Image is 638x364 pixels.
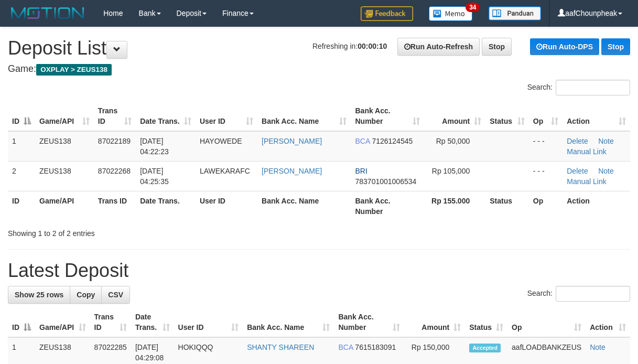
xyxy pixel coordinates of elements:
[200,137,242,145] span: HAYOWEDE
[351,101,424,131] th: Bank Acc. Number: activate to sort column ascending
[243,307,334,337] th: Bank Acc. Name: activate to sort column ascending
[108,291,123,299] span: CSV
[372,137,413,145] span: Copy 7126124545 to clipboard
[8,131,35,162] td: 1
[424,101,485,131] th: Amount: activate to sort column ascending
[556,286,630,302] input: Search:
[529,101,563,131] th: Op: activate to sort column ascending
[247,343,314,351] a: SHANTY SHAREEN
[8,260,630,281] h1: Latest Deposit
[200,167,250,175] span: LAWEKARAFC
[35,101,94,131] th: Game/API: activate to sort column ascending
[8,161,35,191] td: 2
[485,101,529,131] th: Status: activate to sort column ascending
[35,191,94,221] th: Game/API
[563,101,630,131] th: Action: activate to sort column ascending
[8,191,35,221] th: ID
[174,307,243,337] th: User ID: activate to sort column ascending
[94,101,136,131] th: Trans ID: activate to sort column ascending
[429,6,473,21] img: Button%20Memo.svg
[469,344,501,352] span: Accepted
[140,167,169,186] span: [DATE] 04:25:35
[355,177,416,186] span: Copy 783701001006534 to clipboard
[485,191,529,221] th: Status
[140,137,169,156] span: [DATE] 04:22:23
[262,167,322,175] a: [PERSON_NAME]
[257,191,351,221] th: Bank Acc. Name
[8,5,88,21] img: MOTION_logo.png
[8,38,630,59] h1: Deposit List
[601,38,630,55] a: Stop
[136,191,196,221] th: Date Trans.
[8,307,35,337] th: ID: activate to sort column descending
[136,101,196,131] th: Date Trans.: activate to sort column ascending
[262,137,322,145] a: [PERSON_NAME]
[404,307,466,337] th: Amount: activate to sort column ascending
[567,147,607,156] a: Manual Link
[590,343,605,351] a: Note
[8,286,70,304] a: Show 25 rows
[35,307,90,337] th: Game/API: activate to sort column ascending
[482,38,512,56] a: Stop
[424,191,485,221] th: Rp 155.000
[35,161,94,191] td: ZEUS138
[598,137,614,145] a: Note
[355,343,396,351] span: Copy 7615183091 to clipboard
[351,191,424,221] th: Bank Acc. Number
[101,286,130,304] a: CSV
[131,307,174,337] th: Date Trans.: activate to sort column ascending
[530,38,599,55] a: Run Auto-DPS
[465,307,507,337] th: Status: activate to sort column ascending
[8,101,35,131] th: ID: activate to sort column descending
[361,6,413,21] img: Feedback.jpg
[98,167,131,175] span: 87022268
[529,161,563,191] td: - - -
[527,80,630,95] label: Search:
[432,167,470,175] span: Rp 105,000
[397,38,480,56] a: Run Auto-Refresh
[598,167,614,175] a: Note
[36,64,112,76] span: OXPLAY > ZEUS138
[586,307,630,337] th: Action: activate to sort column ascending
[8,64,630,74] h4: Game:
[507,307,586,337] th: Op: activate to sort column ascending
[334,307,404,337] th: Bank Acc. Number: activate to sort column ascending
[489,6,541,20] img: panduan.png
[70,286,102,304] a: Copy
[466,3,480,12] span: 34
[312,42,387,50] span: Refreshing in:
[527,286,630,302] label: Search:
[556,80,630,95] input: Search:
[563,191,630,221] th: Action
[436,137,470,145] span: Rp 50,000
[567,137,588,145] a: Delete
[8,224,258,239] div: Showing 1 to 2 of 2 entries
[257,101,351,131] th: Bank Acc. Name: activate to sort column ascending
[338,343,353,351] span: BCA
[196,191,257,221] th: User ID
[90,307,131,337] th: Trans ID: activate to sort column ascending
[529,131,563,162] td: - - -
[355,167,367,175] span: BRI
[98,137,131,145] span: 87022189
[567,177,607,186] a: Manual Link
[35,131,94,162] td: ZEUS138
[77,291,95,299] span: Copy
[355,137,370,145] span: BCA
[567,167,588,175] a: Delete
[15,291,63,299] span: Show 25 rows
[94,191,136,221] th: Trans ID
[358,42,387,50] strong: 00:00:10
[529,191,563,221] th: Op
[196,101,257,131] th: User ID: activate to sort column ascending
